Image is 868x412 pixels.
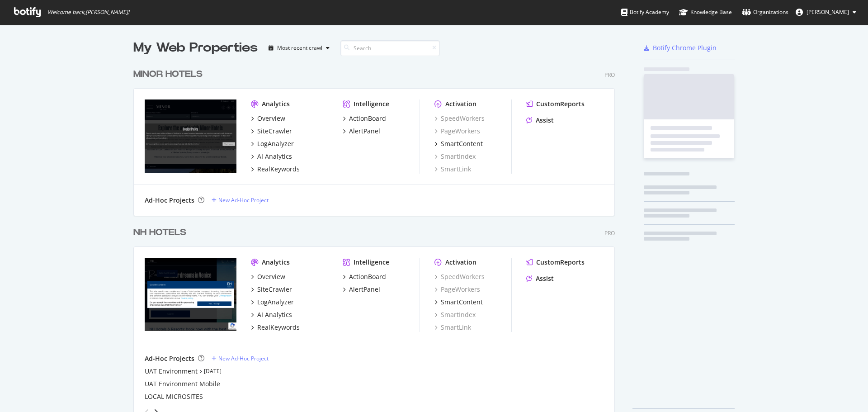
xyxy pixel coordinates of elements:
a: SmartLink [434,323,471,332]
a: SmartLink [434,165,471,174]
a: Assist [526,116,554,125]
div: RealKeywords [257,323,300,332]
div: Organizations [742,8,788,17]
div: NH HOTELS [133,226,186,239]
div: ActionBoard [349,272,386,281]
div: SmartContent [441,298,483,307]
div: New Ad-Hoc Project [218,196,269,204]
a: New Ad-Hoc Project [212,355,269,362]
a: PageWorkers [434,127,480,136]
button: [PERSON_NAME] [788,5,863,19]
a: NH HOTELS [133,226,190,239]
span: Ruth Franco [807,8,849,16]
div: SiteCrawler [257,285,292,294]
div: Analytics [262,99,290,109]
a: AlertPanel [343,127,380,136]
a: Botify Chrome Plugin [644,43,717,52]
a: CustomReports [526,99,585,109]
a: PageWorkers [434,285,480,294]
div: Pro [604,71,615,79]
div: RealKeywords [257,165,300,174]
a: SiteCrawler [251,285,292,294]
a: SmartIndex [434,310,476,319]
div: Knowledge Base [679,8,732,17]
div: Pro [604,229,615,237]
a: LOCAL MICROSITES [145,392,203,401]
div: Ad-Hoc Projects [145,354,194,363]
a: SmartContent [434,139,483,148]
img: https://www.minorhotels.com [145,99,236,173]
a: SpeedWorkers [434,114,485,123]
div: AI Analytics [257,152,292,161]
div: CustomReports [536,99,585,109]
a: ActionBoard [343,114,386,123]
a: LogAnalyzer [251,139,294,148]
span: Welcome back, [PERSON_NAME] ! [47,9,129,16]
a: New Ad-Hoc Project [212,196,269,204]
button: Most recent crawl [265,41,333,55]
div: Analytics [262,258,290,267]
div: Assist [536,274,554,283]
div: Intelligence [354,258,389,267]
a: [DATE] [204,367,222,375]
a: AlertPanel [343,285,380,294]
a: SpeedWorkers [434,272,485,281]
a: UAT Environment Mobile [145,379,220,388]
div: Intelligence [354,99,389,109]
a: Overview [251,114,285,123]
div: AlertPanel [349,127,380,136]
div: My Web Properties [133,39,258,57]
a: AI Analytics [251,310,292,319]
div: CustomReports [536,258,585,267]
a: SmartIndex [434,152,476,161]
a: RealKeywords [251,165,300,174]
a: AI Analytics [251,152,292,161]
a: RealKeywords [251,323,300,332]
div: AI Analytics [257,310,292,319]
div: MINOR HOTELS [133,68,203,81]
div: SiteCrawler [257,127,292,136]
div: Botify Chrome Plugin [653,43,717,52]
input: Search [340,40,440,56]
a: Overview [251,272,285,281]
div: LogAnalyzer [257,139,294,148]
div: New Ad-Hoc Project [218,355,269,362]
div: AlertPanel [349,285,380,294]
div: Ad-Hoc Projects [145,196,194,205]
a: UAT Environment [145,367,198,376]
div: Most recent crawl [277,45,322,51]
div: SmartContent [441,139,483,148]
a: ActionBoard [343,272,386,281]
div: Overview [257,114,285,123]
a: SiteCrawler [251,127,292,136]
div: LogAnalyzer [257,298,294,307]
a: Assist [526,274,554,283]
a: SmartContent [434,298,483,307]
div: Assist [536,116,554,125]
div: Overview [257,272,285,281]
img: www.nh-hotels.com [145,258,236,331]
div: Activation [445,99,476,109]
div: Botify Academy [621,8,669,17]
a: CustomReports [526,258,585,267]
a: LogAnalyzer [251,298,294,307]
div: ActionBoard [349,114,386,123]
div: Activation [445,258,476,267]
a: MINOR HOTELS [133,68,206,81]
